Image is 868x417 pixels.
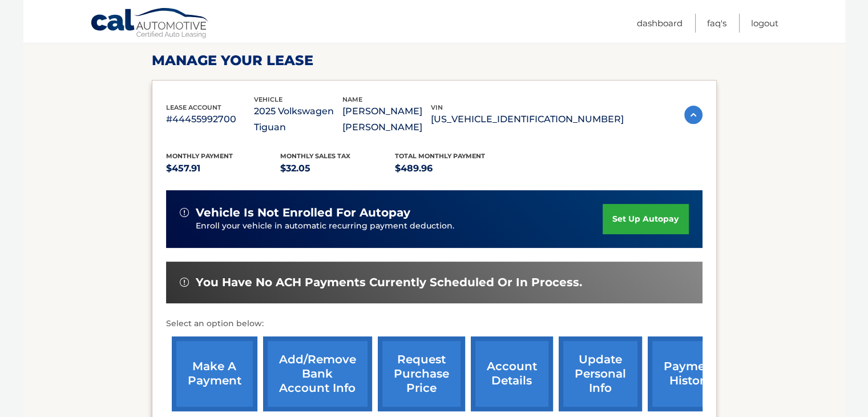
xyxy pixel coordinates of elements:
[637,14,683,33] a: Dashboard
[559,336,642,411] a: update personal info
[378,336,465,411] a: request purchase price
[342,95,362,103] span: name
[254,103,342,135] p: 2025 Volkswagen Tiguan
[196,220,603,232] p: Enroll your vehicle in automatic recurring payment deduction.
[180,278,189,287] img: alert-white.svg
[684,106,703,124] img: accordion-active.svg
[152,52,717,69] h2: Manage Your Lease
[648,336,733,411] a: payment history
[196,275,582,290] span: You have no ACH payments currently scheduled or in process.
[751,14,778,33] a: Logout
[471,336,553,411] a: account details
[342,103,431,135] p: [PERSON_NAME] [PERSON_NAME]
[166,111,255,127] p: #44455992700
[395,152,485,160] span: Total Monthly Payment
[431,103,443,111] span: vin
[172,336,257,411] a: make a payment
[196,206,410,220] span: vehicle is not enrolled for autopay
[431,111,624,127] p: [US_VEHICLE_IDENTIFICATION_NUMBER]
[603,204,688,234] a: set up autopay
[166,317,703,331] p: Select an option below:
[263,336,372,411] a: Add/Remove bank account info
[180,208,189,217] img: alert-white.svg
[166,103,221,111] span: lease account
[280,161,395,177] p: $32.05
[280,152,350,160] span: Monthly sales Tax
[707,14,726,33] a: FAQ's
[90,7,210,41] a: Cal Automotive
[395,161,510,177] p: $489.96
[166,152,233,160] span: Monthly Payment
[254,95,282,103] span: vehicle
[166,161,281,177] p: $457.91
